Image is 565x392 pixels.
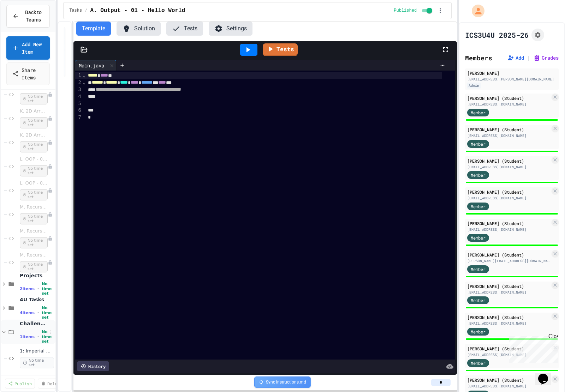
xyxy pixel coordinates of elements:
div: Unpublished [48,260,53,265]
div: [PERSON_NAME] (Student) [467,252,550,258]
div: [PERSON_NAME] (Student) [467,220,550,227]
button: More options [47,328,54,336]
span: Member [471,203,486,210]
span: K. 2D Arrays - 03 - Times Table [20,108,48,114]
div: 1 [75,72,82,79]
a: Share Items [6,62,50,85]
button: Add [507,54,524,61]
span: No time set [20,213,48,224]
span: Member [471,297,486,303]
button: Settings [209,22,252,36]
div: 5 [75,100,82,107]
div: Unpublished [48,140,53,145]
div: Admin [467,83,481,89]
iframe: chat widget [535,364,558,385]
div: Unpublished [48,188,53,193]
div: My Account [464,3,486,19]
div: Chat with us now!Close [3,3,49,45]
div: [EMAIL_ADDRESS][DOMAIN_NAME] [467,227,550,232]
span: No time set [42,330,52,344]
span: / [85,8,87,13]
div: 6 [75,107,82,114]
a: Delete [38,379,65,388]
span: No time set [42,306,54,320]
button: Tests [166,22,203,36]
span: Member [471,141,486,147]
a: Add New Item [6,36,50,60]
span: Published [394,8,417,13]
span: Member [471,328,486,335]
div: [EMAIL_ADDRESS][DOMAIN_NAME] [467,290,550,295]
div: Unpublished [48,164,53,169]
span: No time set [20,189,48,200]
div: Unpublished [48,116,53,121]
div: Unpublished [48,212,53,217]
button: Back to Teams [6,5,50,28]
div: [PERSON_NAME] (Student) [467,158,550,164]
span: Tasks [69,8,82,13]
div: [PERSON_NAME] [467,70,557,76]
span: A. Output - 01 - Hello World [90,6,185,15]
div: [EMAIL_ADDRESS][DOMAIN_NAME] [467,102,550,107]
span: L. OOP - 01 - Counter Class [20,156,48,162]
div: [EMAIL_ADDRESS][DOMAIN_NAME] [467,384,550,389]
span: No time set [20,237,48,248]
span: M. Recursion - 03 - Sum of Digits [20,252,48,258]
div: [PERSON_NAME] (Student) [467,189,550,195]
div: 2 [75,79,82,86]
span: 1 items [20,334,35,339]
div: [PERSON_NAME] (Student) [467,126,550,133]
span: Back to Teams [23,9,44,24]
span: Projects [20,272,54,279]
span: No time set [20,141,48,152]
iframe: chat widget [506,333,558,363]
span: No time set [20,165,48,176]
h2: Members [465,53,492,63]
span: L. OOP - 02 - Student Class [20,180,48,186]
div: History [77,361,109,371]
span: 4 items [20,310,35,315]
div: [EMAIL_ADDRESS][DOMAIN_NAME] [467,352,550,357]
span: No time set [20,117,48,128]
div: [EMAIL_ADDRESS][DOMAIN_NAME] [467,133,550,138]
div: [PERSON_NAME] (Student) [467,95,550,101]
div: [EMAIL_ADDRESS][PERSON_NAME][DOMAIN_NAME] [467,77,557,82]
button: Solution [117,22,161,36]
h1: ICS3U4U 2025-26 [465,30,529,40]
span: 1: Imperial Measurement [20,348,54,354]
button: Grades [533,54,559,61]
div: 4 [75,93,82,100]
span: K. 2D Arrays - 04 - Tic Tac Toe [20,132,48,138]
span: No time set [20,357,54,368]
div: Unpublished [48,236,53,241]
div: [EMAIL_ADDRESS][DOMAIN_NAME] [467,164,550,170]
div: Sync instructions.md [254,376,311,388]
div: Main.java [75,60,117,71]
span: 4U Tasks [20,296,54,303]
span: Member [471,109,486,116]
div: [EMAIL_ADDRESS][DOMAIN_NAME] [467,195,550,201]
div: 3 [75,86,82,93]
div: [PERSON_NAME] (Student) [467,283,550,289]
a: Publish [5,379,35,388]
span: 2 items [20,287,35,291]
span: Challenges [20,320,47,327]
div: [PERSON_NAME] (Student) [467,345,550,352]
span: M. Recursion - 02 - Fibonacci Sequence [20,228,48,234]
span: • [37,310,39,315]
a: Tests [263,43,298,56]
span: | [527,54,530,62]
span: No time set [20,93,48,104]
div: [PERSON_NAME][EMAIL_ADDRESS][DOMAIN_NAME] [467,258,550,264]
span: • [37,334,39,339]
span: Fold line [82,79,86,85]
div: [PERSON_NAME] (Student) [467,314,550,320]
button: Template [76,22,111,36]
div: 7 [75,114,82,121]
span: Member [471,235,486,241]
span: M. Recursion - 01 - Factorial [20,204,48,210]
span: Member [471,266,486,272]
span: Fold line [82,72,86,78]
div: Unpublished [48,92,53,97]
span: No time set [42,282,54,296]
